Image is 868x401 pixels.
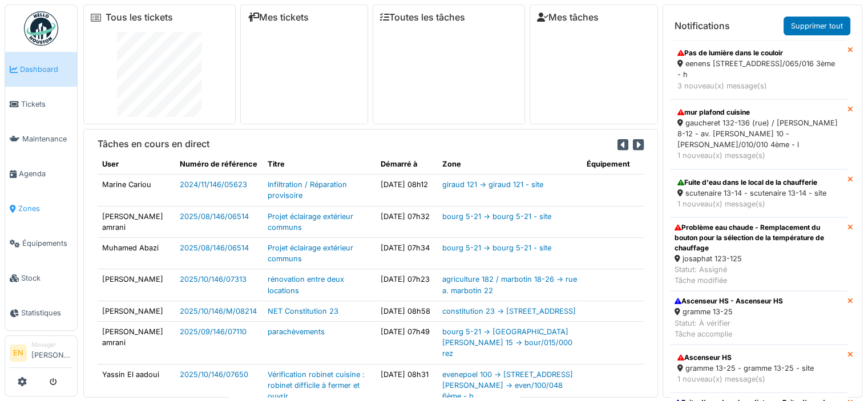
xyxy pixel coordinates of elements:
div: Ascenseur HS [677,353,840,363]
a: 2025/09/146/07110 [180,327,247,336]
div: Manager [31,341,72,349]
td: [PERSON_NAME] [98,269,175,301]
a: Équipements [5,226,77,261]
span: Équipements [22,238,72,249]
a: Mes tâches [537,12,599,23]
a: Tous les tickets [106,12,173,23]
div: Pas de lumière dans le couloir [677,48,840,58]
a: Problème eau chaude - Remplacement du bouton pour la sélection de la température de chauffage jos... [670,217,847,291]
td: [PERSON_NAME] amrani [98,321,175,364]
li: [PERSON_NAME] [31,341,72,365]
a: 2024/11/146/05623 [180,180,247,189]
a: EN Manager[PERSON_NAME] [10,341,72,368]
div: gaucheret 132-136 (rue) / [PERSON_NAME] 8-12 - av. [PERSON_NAME] 10 - [PERSON_NAME]/010/010 4ème - l [677,118,840,151]
a: Projet éclairage extérieur communs [268,244,353,263]
a: Zones [5,191,77,226]
div: Fuite d'eau dans le local de la chaufferie [677,177,840,188]
td: Muhamed Abazi [98,238,175,269]
a: constitution 23 -> [STREET_ADDRESS] [442,307,576,315]
h6: Notifications [675,21,730,31]
td: [PERSON_NAME] [98,301,175,321]
a: mur plafond cuisine gaucheret 132-136 (rue) / [PERSON_NAME] 8-12 - av. [PERSON_NAME] 10 - [PERSON... [670,99,847,169]
li: EN [10,345,27,362]
a: Maintenance [5,121,77,156]
a: parachèvements [268,327,325,336]
a: bourg 5-21 -> [GEOGRAPHIC_DATA][PERSON_NAME] 15 -> bour/015/000 rez [442,327,572,358]
div: 1 nouveau(x) message(s) [677,374,840,384]
th: Numéro de référence [175,154,263,175]
a: 2025/08/146/06514 [180,244,249,252]
div: Problème eau chaude - Remplacement du bouton pour la sélection de la température de chauffage [675,222,843,253]
td: [PERSON_NAME] amrani [98,206,175,237]
div: mur plafond cuisine [677,107,840,118]
div: Statut: À vérifier Tâche accomplie [675,318,783,339]
div: 3 nouveau(x) message(s) [677,80,840,91]
span: Tickets [21,99,72,110]
a: Toutes les tâches [380,12,465,23]
div: gramme 13-25 [675,306,783,317]
td: [DATE] 08h12 [376,175,438,206]
th: Équipement [582,154,644,175]
a: Mes tickets [248,12,309,23]
a: Vérification robinet cuisine : robinet difficile à fermer et ouvrir [268,370,365,400]
a: Fuite d'eau dans le local de la chaufferie scutenaire 13-14 - scutenaire 13-14 - site 1 nouveau(x... [670,169,847,217]
a: Agenda [5,156,77,191]
div: 1 nouveau(x) message(s) [677,150,840,161]
a: Tickets [5,87,77,121]
span: translation missing: fr.shared.user [102,160,119,168]
td: [DATE] 07h32 [376,206,438,237]
a: 2025/08/146/06514 [180,212,249,221]
a: rénovation entre deux locations [268,275,344,294]
span: Zones [18,203,72,214]
a: giraud 121 -> giraud 121 - site [442,180,543,189]
th: Démarré à [376,154,438,175]
a: Statistiques [5,295,77,330]
a: 2025/10/146/M/08214 [180,307,257,315]
div: 1 nouveau(x) message(s) [677,199,840,209]
th: Titre [263,154,376,175]
span: Agenda [19,168,72,179]
td: Marine Cariou [98,175,175,206]
td: [DATE] 08h58 [376,301,438,321]
div: Statut: Assigné Tâche modifiée [675,264,843,286]
div: scutenaire 13-14 - scutenaire 13-14 - site [677,188,840,199]
div: gramme 13-25 - gramme 13-25 - site [677,363,840,374]
td: [DATE] 07h49 [376,321,438,364]
a: Ascenseur HS gramme 13-25 - gramme 13-25 - site 1 nouveau(x) message(s) [670,345,847,392]
img: Badge_color-CXgf-gQk.svg [24,11,58,46]
a: bourg 5-21 -> bourg 5-21 - site [442,212,551,221]
a: Projet éclairage extérieur communs [268,212,353,232]
div: Ascenseur HS - Ascenseur HS [675,296,783,306]
a: 2025/10/146/07313 [180,275,247,283]
a: agriculture 182 / marbotin 18-26 -> rue a. marbotin 22 [442,275,577,294]
a: Dashboard [5,52,77,87]
a: 2025/10/146/07650 [180,370,248,379]
a: Stock [5,261,77,295]
a: Infiltration / Réparation provisoire [268,180,347,200]
div: eenens [STREET_ADDRESS]/065/016 3ème - h [677,58,840,80]
a: bourg 5-21 -> bourg 5-21 - site [442,244,551,252]
span: Dashboard [20,64,72,75]
span: Stock [21,273,72,283]
a: Pas de lumière dans le couloir eenens [STREET_ADDRESS]/065/016 3ème - h 3 nouveau(x) message(s) [670,40,847,99]
a: Ascenseur HS - Ascenseur HS gramme 13-25 Statut: À vérifierTâche accomplie [670,291,847,345]
a: evenepoel 100 -> [STREET_ADDRESS][PERSON_NAME] -> even/100/048 6ème - b [442,370,573,400]
td: [DATE] 07h34 [376,238,438,269]
td: [DATE] 07h23 [376,269,438,301]
div: josaphat 123-125 [675,253,843,264]
h6: Tâches en cours en direct [98,139,209,149]
a: NET Constitution 23 [268,307,338,315]
span: Maintenance [22,133,72,144]
a: Supprimer tout [784,17,850,35]
span: Statistiques [21,307,72,318]
th: Zone [438,154,582,175]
